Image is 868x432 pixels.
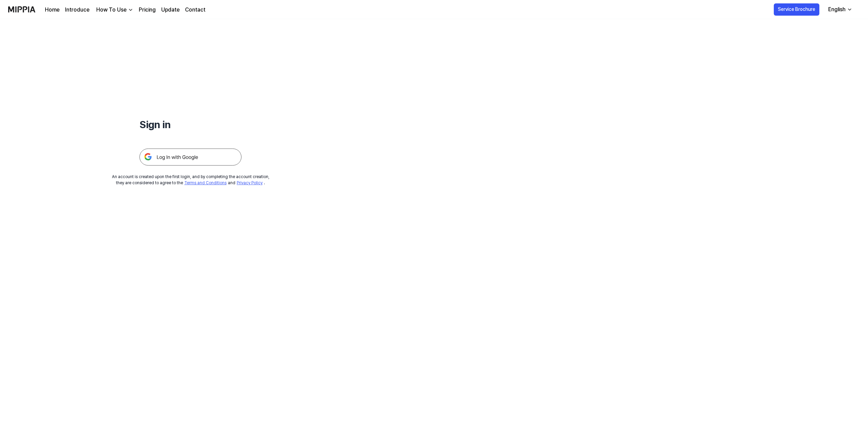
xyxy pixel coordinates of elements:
a: Terms and Conditions [184,180,227,185]
a: Contact [185,6,205,14]
div: An account is created upon the first login, and by completing the account creation, they are cons... [112,174,269,186]
a: Pricing [139,6,156,14]
div: How To Use [95,6,128,14]
img: 구글 로그인 버튼 [139,149,241,166]
a: Home [45,6,60,14]
a: Update [161,6,180,14]
h1: Sign in [139,117,241,132]
img: down [128,7,133,13]
button: English [823,3,856,16]
button: How To Use [95,6,133,14]
a: Privacy Policy [237,180,263,185]
a: Introduce [65,6,89,14]
button: Service Brochure [774,3,819,16]
div: English [827,5,847,14]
